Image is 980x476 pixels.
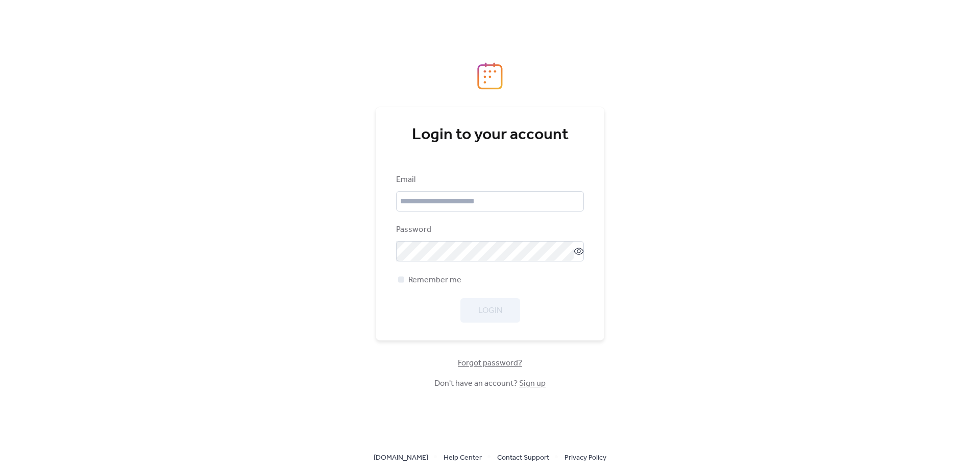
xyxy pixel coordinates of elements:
a: [DOMAIN_NAME] [374,451,428,464]
span: Privacy Policy [565,452,606,464]
img: logo [477,62,503,90]
a: Privacy Policy [565,451,606,464]
a: Forgot password? [458,360,522,366]
a: Help Center [444,451,482,464]
span: Help Center [444,452,482,464]
div: Password [396,224,582,236]
div: Login to your account [396,125,584,145]
span: Don't have an account? [434,378,546,390]
span: Forgot password? [458,357,522,369]
div: Email [396,174,582,186]
a: Contact Support [497,451,549,464]
span: Contact Support [497,452,549,464]
span: [DOMAIN_NAME] [374,452,428,464]
span: Remember me [408,274,461,286]
a: Sign up [519,376,546,391]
